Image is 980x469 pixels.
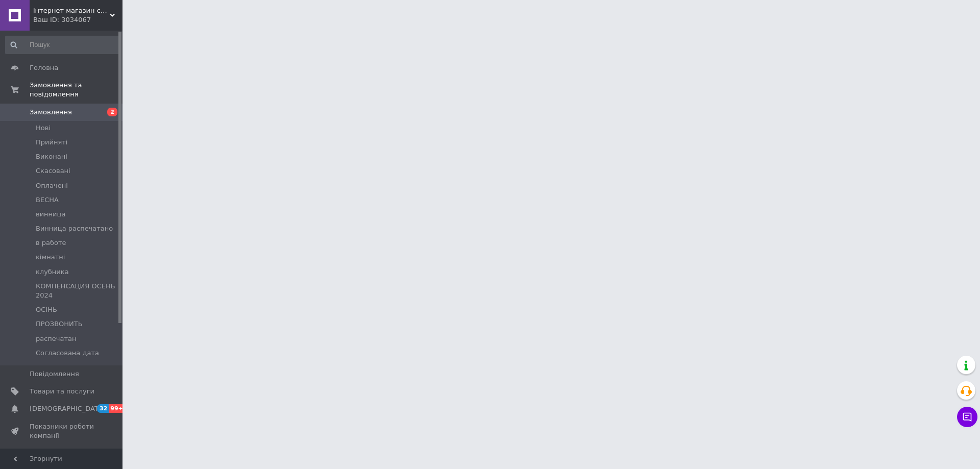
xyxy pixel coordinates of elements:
[36,195,59,205] span: ВЕСНА
[30,108,72,117] span: Замовлення
[109,404,126,413] span: 99+
[33,6,110,15] span: інтернет магазин садівника Садиба Сад
[97,404,109,413] span: 32
[957,407,977,427] button: Чат з покупцем
[30,422,94,440] span: Показники роботи компанії
[36,253,65,262] span: кімнатні
[36,138,67,147] span: Прийняті
[36,238,66,248] span: в работе
[36,334,77,343] span: распечатан
[36,305,57,314] span: ОСІНЬ
[30,81,122,99] span: Замовлення та повідомлення
[30,369,79,379] span: Повідомлення
[36,349,99,358] span: Согласована дата
[107,108,117,116] span: 2
[5,36,120,54] input: Пошук
[36,267,69,277] span: клубника
[36,181,68,190] span: Оплачені
[33,15,122,24] div: Ваш ID: 3034067
[36,319,83,329] span: ПРОЗВОНИТЬ
[30,63,58,72] span: Головна
[36,166,70,176] span: Скасовані
[36,224,113,233] span: Винница распечатано
[30,404,105,413] span: [DEMOGRAPHIC_DATA]
[30,387,94,396] span: Товари та послуги
[36,210,65,219] span: винница
[36,282,119,300] span: КОМПЕНСАЦИЯ ОСЕНЬ 2024
[36,124,51,133] span: Нові
[36,152,67,161] span: Виконані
